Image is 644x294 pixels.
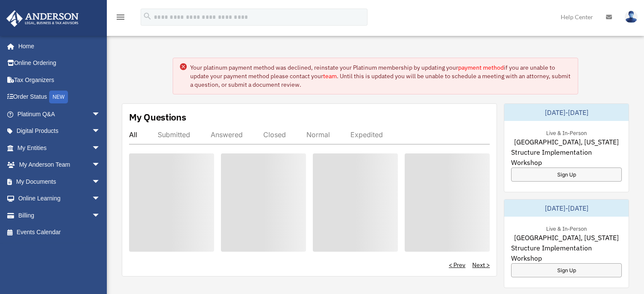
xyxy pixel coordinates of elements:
a: team [323,72,337,80]
a: Home [6,38,109,55]
a: Platinum Q&Aarrow_drop_down [6,106,113,123]
a: My Anderson Teamarrow_drop_down [6,156,113,173]
a: Sign Up [511,263,622,277]
div: My Questions [129,111,186,123]
a: Digital Productsarrow_drop_down [6,123,113,140]
span: arrow_drop_down [92,173,109,191]
a: Events Calendar [6,224,113,241]
div: Live & In-Person [539,223,594,232]
a: Online Learningarrow_drop_down [6,190,113,207]
a: menu [115,15,126,22]
span: arrow_drop_down [92,207,109,224]
span: arrow_drop_down [92,106,109,123]
div: All [129,130,137,139]
span: arrow_drop_down [92,123,109,140]
i: menu [115,12,126,22]
a: Order StatusNEW [6,88,113,106]
a: Next > [472,261,490,269]
div: Normal [306,130,330,139]
div: Expedited [350,130,383,139]
span: Structure Implementation Workshop [511,147,622,168]
img: User Pic [625,11,638,23]
a: Tax Organizers [6,71,113,88]
div: [DATE]-[DATE] [504,104,629,121]
div: Live & In-Person [539,128,594,137]
div: [DATE]-[DATE] [504,200,629,217]
a: Billingarrow_drop_down [6,207,113,224]
span: [GEOGRAPHIC_DATA], [US_STATE] [514,137,619,147]
a: My Documentsarrow_drop_down [6,173,113,190]
div: Closed [263,130,286,139]
span: arrow_drop_down [92,190,109,208]
span: arrow_drop_down [92,139,109,157]
i: search [143,12,152,21]
a: Sign Up [511,168,622,182]
a: < Prev [449,261,465,269]
div: Submitted [158,130,190,139]
span: arrow_drop_down [92,156,109,174]
div: Answered [211,130,243,139]
span: Structure Implementation Workshop [511,243,622,263]
div: Your platinum payment method was declined, reinstate your Platinum membership by updating your if... [190,63,571,89]
a: payment method [458,64,504,71]
img: Anderson Advisors Platinum Portal [4,10,81,27]
a: Online Ordering [6,55,113,72]
span: [GEOGRAPHIC_DATA], [US_STATE] [514,232,619,243]
div: NEW [49,91,68,103]
a: My Entitiesarrow_drop_down [6,139,113,156]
